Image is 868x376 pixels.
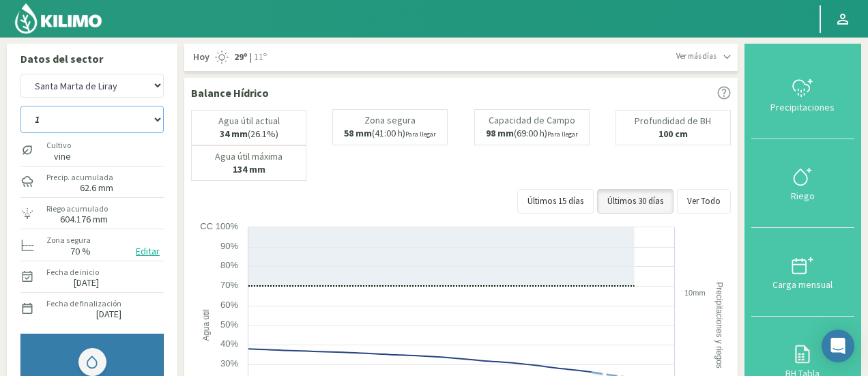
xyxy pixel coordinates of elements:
span: Hoy [191,50,209,64]
text: 50% [220,319,238,330]
text: 70% [220,280,238,290]
div: Riego [755,191,850,201]
button: Últimos 15 días [517,189,594,214]
b: 134 mm [233,163,265,175]
text: 90% [220,241,238,251]
img: Kilimo [14,2,103,35]
button: Carga mensual [751,228,854,317]
span: | [250,50,252,64]
strong: 29º [234,50,248,63]
p: Datos del sector [20,50,164,67]
p: Profundidad de BH [635,116,711,126]
label: Fecha de inicio [46,266,99,278]
label: 70 % [70,247,91,256]
text: 30% [220,358,238,368]
span: Ver más días [676,50,717,62]
button: Editar [132,244,164,259]
text: 60% [220,300,238,310]
p: (41:00 h) [344,128,436,139]
button: Riego [751,139,854,228]
p: Capacidad de Campo [489,115,575,126]
div: Open Intercom Messenger [822,330,854,362]
text: 40% [220,338,238,349]
p: Agua útil máxima [215,151,283,162]
div: Carga mensual [755,280,850,289]
button: Últimos 30 días [597,189,674,214]
text: CC 100% [200,221,238,231]
p: Zona segura [364,115,416,126]
text: Precipitaciones y riegos [714,282,724,368]
label: Riego acumulado [46,203,108,215]
small: Para llegar [405,130,436,139]
b: 34 mm [220,128,248,140]
p: Agua útil actual [218,116,280,126]
text: 80% [220,260,238,270]
b: 98 mm [486,127,514,139]
label: 62.6 mm [80,184,113,192]
text: 10mm [684,289,706,297]
p: (26.1%) [220,129,278,139]
text: Agua útil [201,309,211,341]
b: 58 mm [344,127,372,139]
label: Fecha de finalización [46,298,121,310]
p: Balance Hídrico [191,85,269,101]
label: [DATE] [74,278,99,287]
p: (69:00 h) [486,128,578,139]
label: vine [46,152,71,161]
small: Para llegar [547,130,578,139]
button: Ver Todo [677,189,731,214]
label: [DATE] [96,310,121,319]
button: Precipitaciones [751,50,854,139]
div: Precipitaciones [755,102,850,112]
label: Cultivo [46,139,71,151]
label: 604.176 mm [60,215,108,224]
label: Precip. acumulada [46,171,113,184]
label: Zona segura [46,234,91,246]
b: 100 cm [659,128,688,140]
span: 11º [252,50,267,64]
